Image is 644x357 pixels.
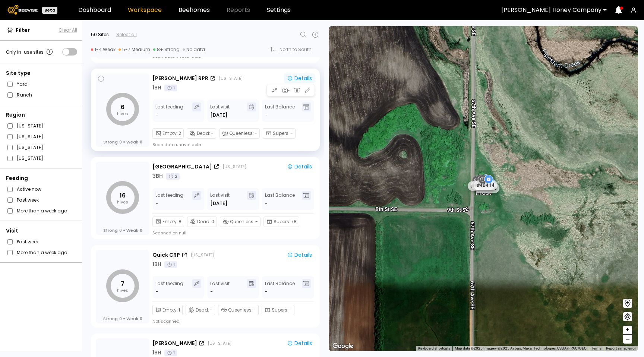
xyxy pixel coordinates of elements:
span: 0 [140,228,142,233]
span: Queenless : [229,130,254,137]
span: Filter [16,26,30,34]
span: - [289,307,292,313]
div: Details [287,76,312,81]
label: Active now [17,185,41,193]
span: [DATE] [210,200,227,207]
label: [US_STATE] [17,154,43,162]
span: Reports [227,7,250,13]
div: [US_STATE] [190,252,214,258]
button: Details [284,73,315,83]
div: Only in-use sites [6,47,54,56]
span: - [255,130,257,137]
tspan: hives [117,287,128,293]
div: Visit [6,227,77,235]
div: Strong Weak [103,316,142,321]
a: Terms (opens in new tab) [591,346,602,350]
div: 5-7 Medium [119,47,150,53]
label: [US_STATE] [17,122,43,130]
span: 0 [211,218,214,225]
span: 2 [179,130,181,137]
button: Clear All [59,27,77,34]
div: Last Balance [265,191,295,207]
button: + [623,326,632,335]
span: Queenless : [230,218,255,225]
span: 0 [119,139,122,145]
div: Last Balance [265,102,295,119]
span: Empty : [162,130,178,137]
span: Empty : [162,218,178,225]
div: 1-4 Weak [91,47,116,53]
div: Beta [42,7,57,14]
div: No data [183,47,205,53]
div: 1 BH [152,260,161,268]
div: [US_STATE] [219,75,243,81]
span: Queenless : [228,307,253,313]
img: Beewise logo [7,5,38,15]
label: Past week [17,196,39,204]
div: Strong Weak [103,139,142,145]
span: - [265,288,268,296]
span: Supers : [274,218,290,225]
label: [US_STATE] [17,143,43,151]
span: 0 [140,316,142,321]
span: Empty : [162,307,178,313]
label: [US_STATE] [17,133,43,140]
label: More than a week ago [17,207,67,215]
div: 2 [166,173,180,180]
span: [DATE] [210,111,227,119]
img: Google [331,341,355,351]
div: 1 [164,261,177,268]
div: Feeding [6,174,77,182]
div: Last visit [210,102,230,119]
div: Quick CRP [152,251,180,259]
span: Dead : [197,218,211,225]
div: Strong Weak [103,228,142,233]
tspan: hives [117,199,128,205]
tspan: 16 [120,191,126,200]
tspan: hives [117,111,128,117]
div: - [155,111,159,119]
span: + [625,325,630,335]
div: Last feeding [155,191,183,207]
div: # 40414 [474,180,498,190]
a: Open this area in Google Maps (opens a new window) [331,341,355,351]
div: Details [287,252,312,258]
div: Last feeding [155,279,183,296]
div: Scan data unavailable [152,142,201,148]
a: Dashboard [78,7,111,13]
div: Last visit [210,279,230,296]
a: Workspace [128,7,162,13]
span: Dead : [197,130,210,137]
label: Ranch [17,91,32,99]
span: 1 [179,307,180,313]
div: 1 [164,350,177,356]
div: [PERSON_NAME] [152,339,197,347]
span: - [253,307,256,313]
tspan: 7 [121,279,124,288]
div: Last feeding [155,102,183,119]
span: 0 [119,228,122,233]
span: - [210,307,212,313]
a: Settings [267,7,291,13]
span: - [290,130,293,137]
div: - [210,288,213,296]
div: [US_STATE] [222,164,246,170]
button: – [623,335,632,344]
span: - [265,200,268,207]
div: 50 Sites [91,31,109,38]
div: - [155,288,159,296]
label: Past week [17,238,39,246]
tspan: 6 [121,103,124,111]
div: # 40570 [468,181,492,191]
div: # 40410 [471,180,495,190]
span: – [626,335,630,344]
label: Yard [17,80,28,88]
button: Details [284,162,315,171]
div: - [155,200,159,207]
a: Report a map error [606,346,636,350]
div: Region [6,111,77,119]
button: Details [284,338,315,348]
span: 0 [119,316,122,321]
div: Not scanned [152,318,180,324]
